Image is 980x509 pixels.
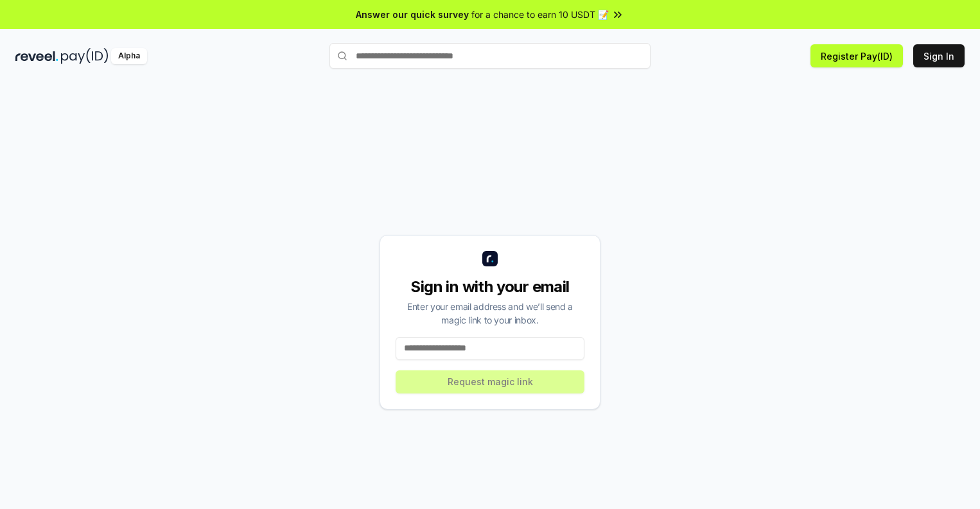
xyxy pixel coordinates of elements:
div: Enter your email address and we’ll send a magic link to your inbox. [396,300,584,327]
span: for a chance to earn 10 USDT 📝 [471,8,609,21]
span: Answer our quick survey [356,8,469,21]
button: Register Pay(ID) [810,44,903,67]
div: Alpha [111,48,147,64]
img: reveel_dark [15,48,58,64]
div: Sign in with your email [396,277,584,297]
button: Sign In [913,44,965,67]
img: pay_id [61,48,109,64]
img: logo_small [482,251,498,266]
